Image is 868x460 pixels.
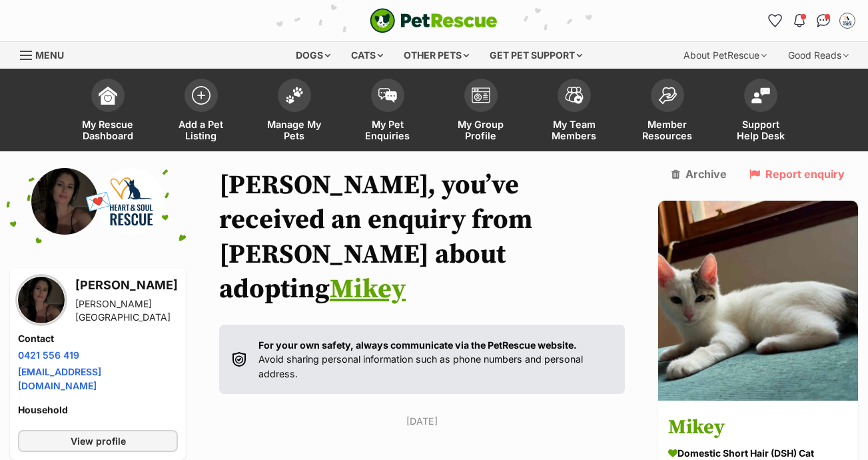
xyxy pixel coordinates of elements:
[341,72,434,151] a: My Pet Enquiries
[18,430,178,452] a: View profile
[434,72,528,151] a: My Group Profile
[544,119,604,141] span: My Team Members
[99,86,117,105] img: dashboard-icon-eb2f2d2d3e046f16d808141f083e7271f6b2e854fb5c12c21221c1fb7104beca.svg
[219,168,625,307] h1: [PERSON_NAME], you’ve received an enquiry from [PERSON_NAME] about adopting
[75,297,178,324] div: [PERSON_NAME][GEOGRAPHIC_DATA]
[18,366,101,391] a: [EMAIL_ADDRESS][DOMAIN_NAME]
[765,10,786,31] a: Favourites
[258,338,612,381] p: Avoid sharing personal information such as phone numbers and personal address.
[841,14,854,27] img: Megan Ostwald profile pic
[779,42,858,69] div: Good Reads
[98,168,165,235] img: Heart & Soul profile pic
[342,42,392,69] div: Cats
[658,87,677,105] img: member-resources-icon-8e73f808a243e03378d46382f2149f9095a855e16c252ad45f914b54edf8863c.svg
[18,332,178,345] h4: Contact
[731,119,791,141] span: Support Help Desk
[264,119,324,141] span: Manage My Pets
[472,87,490,103] img: group-profile-icon-3fa3cf56718a62981997c0bc7e787c4b2cf8bcc04b72c1350f741eb67cf2f40e.svg
[370,8,498,33] img: logo-cat-932fe2b9b8326f06289b0f2fb663e598f794de774fb13d1741a6617ecf9a85b4.svg
[565,87,584,104] img: team-members-icon-5396bd8760b3fe7c0b43da4ab00e1e3bb1a5d9ba89233759b79545d2d3fc5d0d.svg
[749,168,845,180] a: Report enquiry
[35,49,64,61] span: Menu
[78,119,138,141] span: My Rescue Dashboard
[837,10,858,31] button: My account
[794,14,805,27] img: notifications-46538b983faf8c2785f20acdc204bb7945ddae34d4c08c2a6579f10ce5e182be.svg
[451,119,511,141] span: My Group Profile
[61,72,155,151] a: My Rescue Dashboard
[18,349,79,361] a: 0421 556 419
[480,42,592,69] div: Get pet support
[258,339,577,351] strong: For your own safety, always communicate via the PetRescue website.
[789,10,810,31] button: Notifications
[286,42,340,69] div: Dogs
[658,201,858,401] img: Mikey
[671,168,727,180] a: Archive
[378,88,397,103] img: pet-enquiries-icon-7e3ad2cf08bfb03b45e93fb7055b45f3efa6380592205ae92323e6603595dc1f.svg
[155,72,248,151] a: Add a Pet Listing
[714,72,807,151] a: Support Help Desk
[668,446,848,460] div: Domestic Short Hair (DSH) Cat
[285,87,304,104] img: manage-my-pets-icon-02211641906a0b7f246fdf0571729dbe1e7629f14944591b6c1af311fb30b64b.svg
[31,168,98,235] img: Kylie Bateman profile pic
[394,42,478,69] div: Other pets
[621,72,714,151] a: Member Resources
[668,413,848,443] h3: Mikey
[813,10,834,31] a: Conversations
[171,119,231,141] span: Add a Pet Listing
[83,187,113,216] span: 💌
[370,8,498,33] a: PetRescue
[192,86,211,105] img: add-pet-listing-icon-0afa8454b4691262ce3f59096e99ab1cd57d4a30225e0717b998d2c9b9846f56.svg
[817,14,831,27] img: chat-41dd97257d64d25036548639549fe6c8038ab92f7586957e7f3b1b290dea8141.svg
[330,273,406,306] a: Mikey
[674,42,776,69] div: About PetRescue
[18,403,178,417] h4: Household
[638,119,697,141] span: Member Resources
[248,72,341,151] a: Manage My Pets
[75,276,178,295] h3: [PERSON_NAME]
[765,10,858,31] ul: Account quick links
[528,72,621,151] a: My Team Members
[751,87,770,103] img: help-desk-icon-fdf02630f3aa405de69fd3d07c3f3aa587a6932b1a1747fa1d2bba05be0121f9.svg
[358,119,418,141] span: My Pet Enquiries
[71,434,126,448] span: View profile
[20,42,73,66] a: Menu
[219,414,625,428] p: [DATE]
[18,277,65,323] img: Kylie Bateman profile pic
